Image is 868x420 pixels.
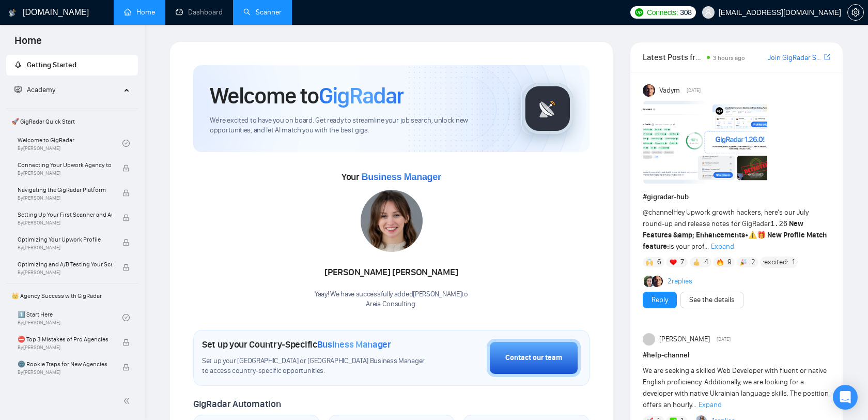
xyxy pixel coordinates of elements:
[122,140,130,147] span: check-circle
[693,259,700,266] img: 👍
[487,339,581,377] button: Contact our team
[6,33,50,55] span: Home
[315,264,468,281] div: [PERSON_NAME] [PERSON_NAME]
[193,398,281,410] span: GigRadar Automation
[824,53,830,61] span: export
[210,116,505,136] span: We're excited to have you on board. Get ready to streamline your job search, unlock new opportuni...
[18,369,112,376] span: By [PERSON_NAME]
[659,334,710,345] span: [PERSON_NAME]
[748,231,757,239] span: ⚠️
[18,234,112,245] span: Optimizing Your Upwork Profile
[18,220,112,226] span: By [PERSON_NAME]
[687,86,701,95] span: [DATE]
[644,276,655,287] img: Alex B
[713,54,745,62] span: 3 hours ago
[9,5,16,21] img: logo
[680,292,743,308] button: See the details
[670,259,677,266] img: ❤️
[27,61,76,69] span: Getting Started
[315,299,468,309] p: Areia Consulting .
[361,172,441,182] span: Business Manager
[768,52,822,64] a: Join GigRadar Slack Community
[18,195,112,201] span: By [PERSON_NAME]
[202,356,429,376] span: Set up your [GEOGRAPHIC_DATA] or [GEOGRAPHIC_DATA] Business Manager to access country-specific op...
[751,257,755,267] span: 2
[847,8,864,17] a: setting
[705,9,712,16] span: user
[342,171,441,183] span: Your
[740,259,747,266] img: 🎉
[643,292,677,308] button: Reply
[757,231,766,239] span: 🎁
[27,85,55,94] span: Academy
[717,259,724,266] img: 🔥
[689,294,735,306] a: See the details
[18,359,112,369] span: 🌚 Rookie Traps for New Agencies
[7,111,137,132] span: 🚀 GigRadar Quick Start
[643,191,830,203] h1: # gigradar-hub
[657,257,661,267] span: 6
[18,306,122,329] a: 1️⃣ Start HereBy[PERSON_NAME]
[833,385,858,410] div: Open Intercom Messenger
[122,189,130,197] span: lock
[315,290,468,309] div: Yaay! We have successfully added [PERSON_NAME] to
[202,339,391,350] h1: Set up your Country-Specific
[643,350,830,361] h1: # help-channel
[652,294,668,306] a: Reply
[18,334,112,344] span: ⛔ Top 3 Mistakes of Pro Agencies
[18,160,112,170] span: Connecting Your Upwork Agency to GigRadar
[635,8,643,17] img: upwork-logo.png
[361,190,423,252] img: 1717012279191-83.jpg
[122,264,130,271] span: lock
[659,85,680,96] span: Vadym
[122,239,130,246] span: lock
[317,339,391,350] span: Business Manager
[792,257,795,267] span: 1
[18,269,112,276] span: By [PERSON_NAME]
[643,208,827,251] span: Hey Upwork growth hackers, here's our July round-up and release notes for GigRadar • is your prof...
[14,85,55,94] span: Academy
[14,86,22,93] span: fund-projection-screen
[668,276,692,287] a: 2replies
[763,257,788,268] span: :excited:
[123,396,133,406] span: double-left
[848,8,863,17] span: setting
[210,82,404,110] h1: Welcome to
[643,51,704,64] span: Latest Posts from the GigRadar Community
[643,84,656,97] img: Vadym
[643,208,673,217] span: @channel
[699,400,722,409] span: Expand
[18,344,112,351] span: By [PERSON_NAME]
[646,259,653,266] img: 🙌
[14,61,22,68] span: rocket
[319,82,404,110] span: GigRadar
[122,164,130,172] span: lock
[505,352,562,364] div: Contact our team
[18,170,112,176] span: By [PERSON_NAME]
[680,257,684,267] span: 7
[7,286,137,306] span: 👑 Agency Success with GigRadar
[6,55,138,76] li: Getting Started
[643,101,767,184] img: F09AC4U7ATU-image.png
[643,366,829,409] span: We are seeking a skilled Web Developer with fluent or native English proficiency. Additionally, w...
[122,214,130,221] span: lock
[176,8,223,17] a: dashboardDashboard
[727,257,732,267] span: 9
[18,209,112,220] span: Setting Up Your First Scanner and Auto-Bidder
[824,52,830,62] a: export
[847,4,864,21] button: setting
[122,339,130,346] span: lock
[122,314,130,321] span: check-circle
[243,8,282,17] a: searchScanner
[680,7,691,18] span: 308
[717,335,731,344] span: [DATE]
[18,185,112,195] span: Navigating the GigRadar Platform
[18,132,122,155] a: Welcome to GigRadarBy[PERSON_NAME]
[704,257,708,267] span: 4
[522,83,574,134] img: gigradar-logo.png
[124,8,155,17] a: homeHome
[18,259,112,269] span: Optimizing and A/B Testing Your Scanner for Better Results
[18,245,112,251] span: By [PERSON_NAME]
[711,242,734,251] span: Expand
[647,7,678,18] span: Connects:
